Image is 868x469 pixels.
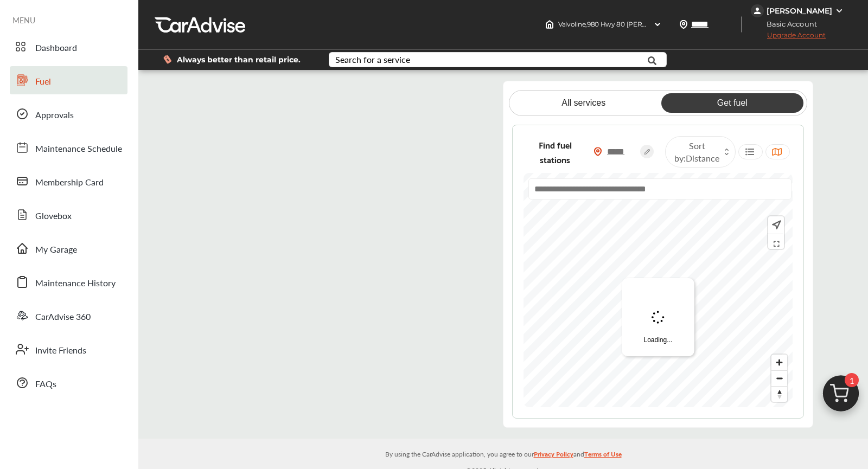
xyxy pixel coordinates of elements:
a: Maintenance Schedule [10,133,127,162]
a: Glovebox [10,201,127,229]
img: location_vector.a44bc228.svg [679,20,688,29]
span: Valvoline , 980 Hwy 80 [PERSON_NAME] , LA 71037 [558,20,710,28]
span: 1 [845,373,859,387]
a: Privacy Policy [534,448,573,465]
span: Maintenance History [35,277,116,291]
span: Approvals [35,108,74,123]
a: FAQs [10,369,127,397]
img: cart_icon.3d0951e8.svg [815,370,867,422]
img: location_vector_orange.38f05af8.svg [593,147,602,156]
a: Dashboard [10,33,127,61]
span: Upgrade Account [751,31,826,44]
span: CarAdvise 360 [35,310,91,324]
img: recenter.ce011a49.svg [770,219,781,231]
img: WGsFRI8htEPBVLJbROoPRyZpYNWhNONpIPPETTm6eUC0GeLEiAAAAAElFTkSuQmCC [835,7,844,15]
div: Search for a service [335,55,410,64]
a: All services [513,93,655,113]
img: dollor_label_vector.a70140d1.svg [163,55,171,64]
img: jVpblrzwTbfkPYzPPzSLxeg0AAAAASUVORK5CYII= [751,4,764,17]
span: Glovebox [35,209,72,223]
span: Sort by : [671,139,723,164]
div: [PERSON_NAME] [767,6,832,16]
a: Get fuel [661,93,804,113]
span: Fuel [35,75,51,89]
p: By using the CarAdvise application, you agree to our and [138,448,868,459]
span: MENU [12,16,35,24]
img: header-down-arrow.9dd2ce7d.svg [653,20,662,29]
a: CarAdvise 360 [10,301,127,330]
span: My Garage [35,243,77,257]
span: Dashboard [35,41,77,55]
button: Reset bearing to north [771,386,787,402]
a: Invite Friends [10,335,127,363]
button: Zoom out [771,370,787,386]
span: Basic Account [752,18,825,30]
span: FAQs [35,377,56,391]
a: My Garage [10,234,127,262]
a: Terms of Use [584,448,622,465]
a: Fuel [10,66,127,94]
span: Maintenance Schedule [35,142,122,156]
span: Always better than retail price. [177,56,301,63]
img: header-home-logo.8d720a4f.svg [545,20,554,29]
a: Membership Card [10,167,127,195]
span: Zoom out [771,371,787,386]
span: Invite Friends [35,344,86,358]
span: Distance [686,152,719,164]
span: Membership Card [35,176,104,190]
a: Approvals [10,100,127,128]
button: Zoom in [771,355,787,370]
img: header-divider.bc55588e.svg [741,16,742,33]
span: Find fuel stations [526,137,585,166]
div: Loading... [622,278,694,356]
a: Maintenance History [10,268,127,296]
